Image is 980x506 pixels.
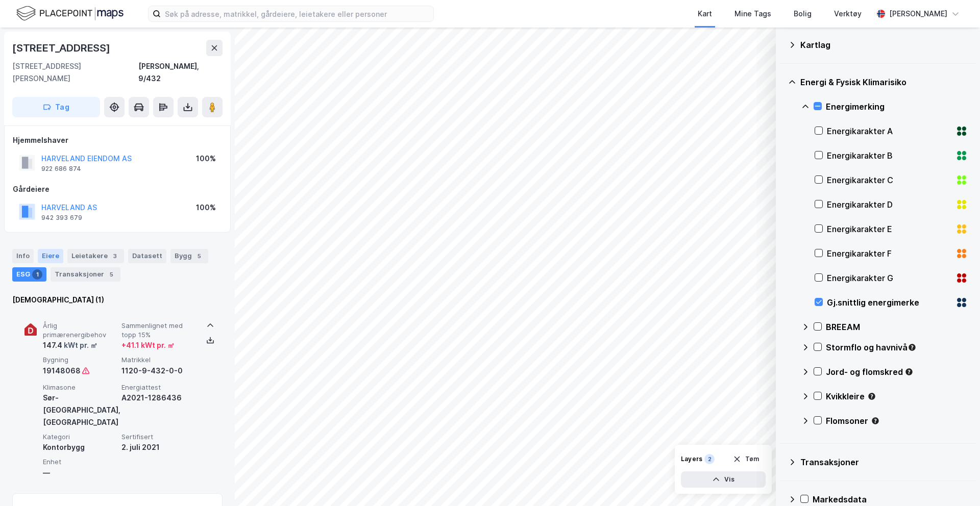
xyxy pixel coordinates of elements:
[904,367,914,376] div: Tooltip anchor
[13,183,222,195] div: Gårdeiere
[170,249,208,263] div: Bygg
[67,249,124,263] div: Leietakere
[800,456,968,468] div: Transaksjoner
[826,366,968,378] div: Jord- og flomskred
[138,60,223,85] div: [PERSON_NAME], 9/432
[889,8,947,20] div: [PERSON_NAME]
[12,249,34,263] div: Info
[827,174,951,186] div: Energikarakter C
[121,433,196,441] span: Sertifisert
[704,454,715,464] div: 2
[43,433,117,441] span: Kategori
[196,153,216,165] div: 100%
[800,76,968,88] div: Energi & Fysisk Klimarisiko
[13,134,222,146] div: Hjemmelshaver
[161,6,433,21] input: Søk på adresse, matrikkel, gårdeiere, leietakere eller personer
[43,321,117,339] span: Årlig primærenergibehov
[16,5,124,22] img: logo.f888ab2527a4732fd821a326f86c7f29.svg
[827,223,951,235] div: Energikarakter E
[12,40,112,56] div: [STREET_ADDRESS]
[121,339,175,351] div: + 41.1 kWt pr. ㎡
[698,8,712,20] div: Kart
[12,60,138,85] div: [STREET_ADDRESS][PERSON_NAME]
[827,198,951,211] div: Energikarakter D
[794,8,812,20] div: Bolig
[12,97,100,117] button: Tag
[106,269,116,280] div: 5
[194,251,204,261] div: 5
[827,149,951,162] div: Energikarakter B
[826,415,968,427] div: Flomsoner
[32,269,42,280] div: 1
[800,39,968,51] div: Kartlag
[41,214,82,222] div: 942 393 679
[734,8,771,20] div: Mine Tags
[43,441,117,453] div: Kontorbygg
[43,458,117,466] span: Enhet
[726,451,766,467] button: Tøm
[826,100,968,113] div: Energimerking
[43,339,97,351] div: 147.4
[121,441,196,453] div: 2. juli 2021
[813,493,968,505] div: Markedsdata
[121,321,196,339] span: Sammenlignet med topp 15%
[826,321,968,333] div: BREEAM
[871,416,880,425] div: Tooltip anchor
[43,356,117,364] span: Bygning
[43,392,117,428] div: Sør-[GEOGRAPHIC_DATA], [GEOGRAPHIC_DATA]
[121,392,196,404] div: A2021-1286436
[62,339,97,351] div: kWt pr. ㎡
[827,247,951,260] div: Energikarakter F
[827,296,951,309] div: Gj.snittlig energimerke
[51,267,120,282] div: Transaksjoner
[12,267,46,282] div: ESG
[929,457,980,506] iframe: Chat Widget
[121,365,196,377] div: 1120-9-432-0-0
[867,392,876,401] div: Tooltip anchor
[827,125,951,137] div: Energikarakter A
[681,471,766,488] button: Vis
[834,8,862,20] div: Verktøy
[826,341,968,353] div: Stormflo og havnivå
[681,455,702,463] div: Layers
[43,365,81,377] div: 19148068
[12,294,223,306] div: [DEMOGRAPHIC_DATA] (1)
[827,272,951,284] div: Energikarakter G
[826,390,968,402] div: Kvikkleire
[196,201,216,214] div: 100%
[41,165,81,173] div: 922 686 874
[43,383,117,392] span: Klimasone
[38,249,63,263] div: Eiere
[128,249,166,263] div: Datasett
[121,383,196,392] span: Energiattest
[121,356,196,364] span: Matrikkel
[43,467,117,479] div: —
[110,251,120,261] div: 3
[908,343,917,352] div: Tooltip anchor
